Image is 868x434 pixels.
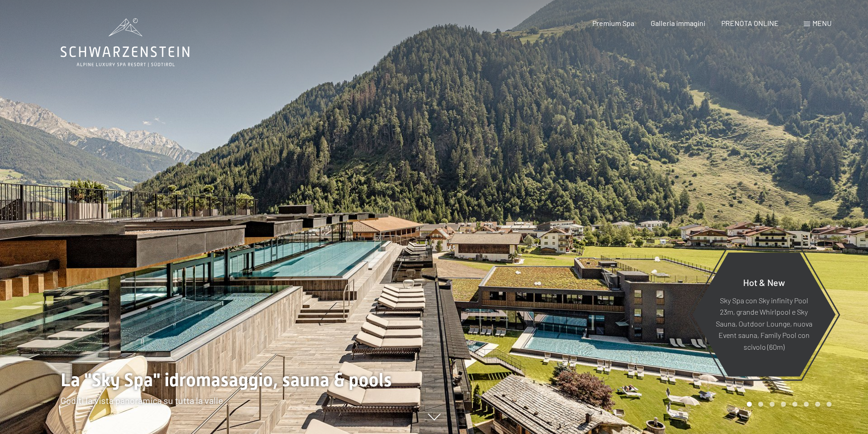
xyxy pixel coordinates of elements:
div: Carousel Page 1 (Current Slide) [747,402,752,407]
span: Menu [812,19,832,27]
a: Hot & New Sky Spa con Sky infinity Pool 23m, grande Whirlpool e Sky Sauna, Outdoor Lounge, nuova ... [692,252,836,377]
p: Sky Spa con Sky infinity Pool 23m, grande Whirlpool e Sky Sauna, Outdoor Lounge, nuova Event saun... [714,294,813,352]
div: Carousel Page 2 [758,402,763,407]
div: Carousel Page 5 [792,402,797,407]
a: Galleria immagini [651,19,705,27]
a: Premium Spa [592,19,634,27]
a: PRENOTA ONLINE [721,19,779,27]
div: Carousel Page 6 [804,402,809,407]
div: Carousel Page 4 [781,402,786,407]
div: Carousel Pagination [744,402,832,407]
span: Hot & New [743,276,785,287]
div: Carousel Page 3 [770,402,775,407]
div: Carousel Page 7 [815,402,820,407]
div: Carousel Page 8 [827,402,832,407]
